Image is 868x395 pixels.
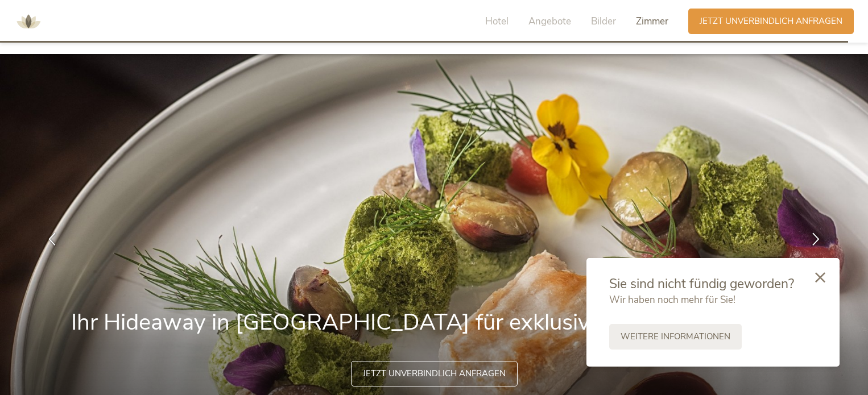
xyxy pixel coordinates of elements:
[11,17,46,25] a: AMONTI & LUNARIS Wellnessresort
[363,368,506,380] span: Jetzt unverbindlich anfragen
[609,324,742,350] a: Weitere Informationen
[609,275,794,293] span: Sie sind nicht fündig geworden?
[528,15,571,28] span: Angebote
[591,15,616,28] span: Bilder
[621,331,730,343] span: Weitere Informationen
[609,293,735,306] span: Wir haben noch mehr für Sie!
[700,15,842,27] span: Jetzt unverbindlich anfragen
[11,5,46,39] img: AMONTI & LUNARIS Wellnessresort
[636,15,668,28] span: Zimmer
[485,15,509,28] span: Hotel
